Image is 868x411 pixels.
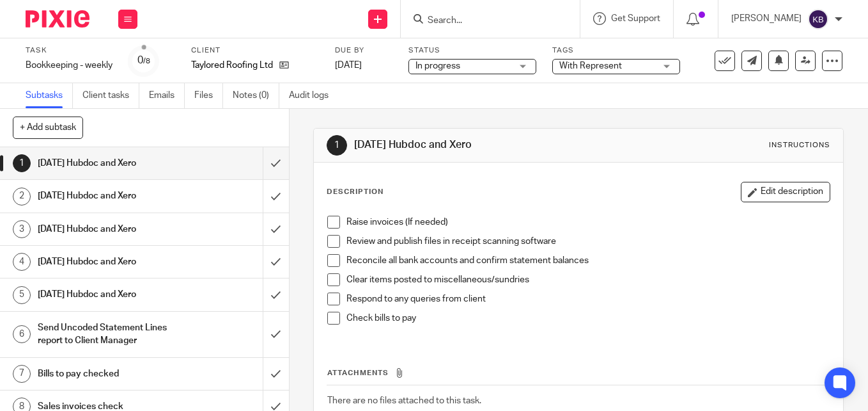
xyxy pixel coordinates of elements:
span: In progress [415,61,460,70]
div: 2 [13,188,31,205]
h1: Bills to pay checked [38,364,179,383]
h1: [DATE] Hubdoc and Xero [38,220,179,239]
span: Attachments [327,369,389,376]
button: Edit description [741,182,830,202]
p: [PERSON_NAME] [731,12,802,25]
span: There are no files attached to this task. [327,396,481,405]
small: /8 [143,58,150,65]
div: 3 [13,220,31,238]
p: Taylored Roofing Ltd [191,59,273,72]
a: Subtasks [26,83,73,108]
button: + Add subtask [13,117,83,138]
div: 7 [13,365,31,383]
p: Reconcile all bank accounts and confirm statement balances [346,254,830,267]
label: Tags [552,45,680,56]
span: [DATE] [335,61,362,70]
div: Bookkeeping - weekly [26,59,112,72]
p: Clear items posted to miscellaneous/sundries [346,273,830,286]
p: Raise invoices (If needed) [346,216,830,229]
p: Check bills to pay [346,312,830,325]
h1: [DATE] Hubdoc and Xero [38,285,179,304]
div: 1 [13,154,31,172]
h1: [DATE] Hubdoc and Xero [38,186,179,205]
label: Status [408,45,536,56]
div: 1 [327,135,347,156]
p: Review and publish files in receipt scanning software [346,235,830,248]
a: Client tasks [82,83,139,108]
div: 4 [13,253,31,271]
p: Description [327,187,384,197]
div: 6 [13,325,31,343]
a: Emails [149,83,185,108]
img: Pixie [26,10,89,28]
label: Task [26,45,112,56]
img: svg%3E [808,9,828,29]
span: Get Support [611,14,660,23]
label: Client [191,45,319,56]
a: Notes (0) [233,83,279,108]
h1: [DATE] Hubdoc and Xero [38,252,179,271]
label: Due by [335,45,392,56]
span: With Represent [559,61,622,70]
a: Audit logs [289,83,338,108]
div: 0 [137,53,150,68]
div: 5 [13,286,31,304]
h1: Send Uncoded Statement Lines report to Client Manager [38,318,179,351]
input: Search [426,15,541,27]
div: Instructions [769,140,830,150]
a: Files [194,83,223,108]
p: Respond to any queries from client [346,293,830,305]
h1: [DATE] Hubdoc and Xero [354,138,606,152]
h1: [DATE] Hubdoc and Xero [38,154,179,173]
